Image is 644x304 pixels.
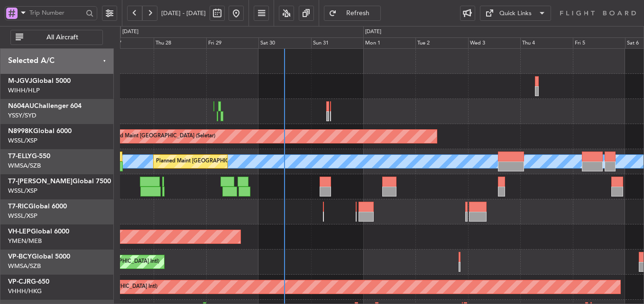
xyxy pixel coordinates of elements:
[8,203,67,210] a: T7-RICGlobal 6000
[8,161,41,170] a: WMSA/SZB
[101,37,154,49] div: Wed 27
[8,203,28,210] span: T7-RIC
[8,253,32,260] span: VP-BCY
[10,30,103,45] button: All Aircraft
[8,287,42,295] a: VHHH/HKG
[8,278,31,285] span: VP-CJR
[415,37,468,49] div: Tue 2
[8,103,82,109] a: N604AUChallenger 604
[480,6,551,21] button: Quick Links
[520,37,572,49] div: Thu 4
[311,37,363,49] div: Sun 31
[122,28,138,36] div: [DATE]
[324,6,381,21] button: Refresh
[8,212,37,220] a: WSSL/XSP
[154,37,206,49] div: Thu 28
[573,37,625,49] div: Fri 5
[25,34,100,41] span: All Aircraft
[8,153,32,160] span: T7-ELLY
[8,78,71,84] a: M-JGVJGlobal 5000
[363,37,415,49] div: Mon 1
[8,153,50,160] a: T7-ELLYG-550
[8,111,37,120] a: YSSY/SYD
[29,6,83,20] input: Trip Number
[104,129,215,143] div: Planned Maint [GEOGRAPHIC_DATA] (Seletar)
[156,154,377,169] div: Planned Maint [GEOGRAPHIC_DATA] (Sultan [PERSON_NAME] [PERSON_NAME] - Subang)
[499,9,532,18] div: Quick Links
[8,178,73,185] span: T7-[PERSON_NAME]
[468,37,520,49] div: Wed 3
[8,187,37,195] a: WSSL/XSP
[339,10,377,17] span: Refresh
[8,237,42,245] a: YMEN/MEB
[258,37,311,49] div: Sat 30
[8,178,111,185] a: T7-[PERSON_NAME]Global 7500
[8,128,33,134] span: N8998K
[8,262,41,270] a: WMSA/SZB
[206,37,258,49] div: Fri 29
[8,86,40,95] a: WIHH/HLP
[8,136,37,145] a: WSSL/XSP
[8,103,34,109] span: N604AU
[365,28,381,36] div: [DATE]
[161,9,206,18] span: [DATE] - [DATE]
[8,78,32,84] span: M-JGVJ
[8,278,49,285] a: VP-CJRG-650
[8,253,70,260] a: VP-BCYGlobal 5000
[8,228,31,235] span: VH-LEP
[8,128,72,134] a: N8998KGlobal 6000
[8,228,69,235] a: VH-LEPGlobal 6000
